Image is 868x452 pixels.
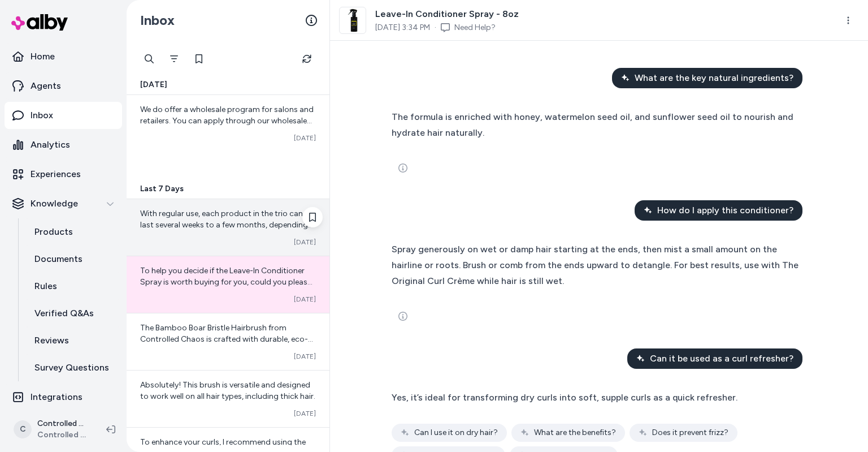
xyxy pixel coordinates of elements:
button: Refresh [296,48,318,70]
p: Inbox [31,109,53,122]
a: Reviews [23,327,122,354]
span: · [435,22,436,33]
span: C [14,420,32,438]
span: Can it be used as a curl refresher? [650,352,793,365]
p: Survey Questions [34,361,109,374]
a: Survey Questions [23,354,122,381]
p: Experiences [31,167,81,181]
span: [DATE] [140,79,167,91]
p: Integrations [31,390,83,404]
span: The Bamboo Boar Bristle Hairbrush from Controlled Chaos is crafted with durable, eco-friendly bam... [140,323,313,446]
button: See more [392,157,414,179]
span: With regular use, each product in the trio can last several weeks to a few months, depending on t... [140,209,313,241]
a: Documents [23,246,122,273]
button: Knowledge [5,190,122,217]
span: Can I use it on dry hair? [414,427,498,438]
button: See more [392,305,414,328]
span: [DATE] [294,295,316,304]
a: To help you decide if the Leave-In Conditioner Spray is worth buying for you, could you please sh... [127,256,329,313]
a: Rules [23,273,122,300]
p: Reviews [34,334,69,347]
span: Last 7 Days [140,183,184,195]
button: Filter [163,48,185,70]
p: Analytics [31,138,70,152]
a: Absolutely! This brush is versatile and designed to work well on all hair types, including thick ... [127,370,329,427]
a: Analytics [5,131,122,158]
p: Documents [34,252,83,266]
a: We do offer a wholesale program for salons and retailers. You can apply through our wholesale pro... [127,95,329,152]
h2: Inbox [140,12,175,29]
span: Leave-In Conditioner Spray - 8oz [375,7,519,21]
button: CControlled Chaos ShopifyControlled Chaos [7,411,97,447]
a: Experiences [5,161,122,188]
a: Home [5,43,122,70]
span: Yes, it’s ideal for transforming dry curls into soft, supple curls as a quick refresher. [392,392,737,403]
span: To help you decide if the Leave-In Conditioner Spray is worth buying for you, could you please sh... [140,266,315,355]
span: [DATE] 3:34 PM [375,22,430,33]
span: What are the key natural ingredients? [635,71,793,85]
p: Knowledge [31,197,78,210]
p: Home [31,50,55,63]
p: Agents [31,79,61,93]
span: The formula is enriched with honey, watermelon seed oil, and sunflower seed oil to nourish and hy... [392,111,793,138]
span: Absolutely! This brush is versatile and designed to work well on all hair types, including thick ... [140,380,315,401]
span: [DATE] [294,352,316,361]
a: The Bamboo Boar Bristle Hairbrush from Controlled Chaos is crafted with durable, eco-friendly bam... [127,313,329,370]
span: How do I apply this conditioner? [657,204,793,217]
img: alby Logo [11,14,68,31]
a: Agents [5,72,122,100]
span: Spray generously on wet or damp hair starting at the ends, then mist a small amount on the hairli... [392,244,798,286]
span: Does it prevent frizz? [652,427,728,438]
img: Main-3.jpg [340,7,366,33]
p: Verified Q&As [34,307,94,320]
p: Controlled Chaos Shopify [37,418,88,429]
span: [DATE] [294,238,316,247]
span: [DATE] [294,134,316,143]
a: Need Help? [454,22,496,33]
p: Rules [34,279,57,293]
span: Controlled Chaos [37,429,88,441]
span: We do offer a wholesale program for salons and retailers. You can apply through our wholesale pro... [140,105,314,160]
span: What are the benefits? [534,427,616,438]
a: With regular use, each product in the trio can last several weeks to a few months, depending on t... [127,199,329,256]
a: Products [23,218,122,246]
a: Inbox [5,102,122,129]
a: Integrations [5,384,122,411]
span: [DATE] [294,409,316,418]
p: Products [34,225,73,239]
a: Verified Q&As [23,300,122,327]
